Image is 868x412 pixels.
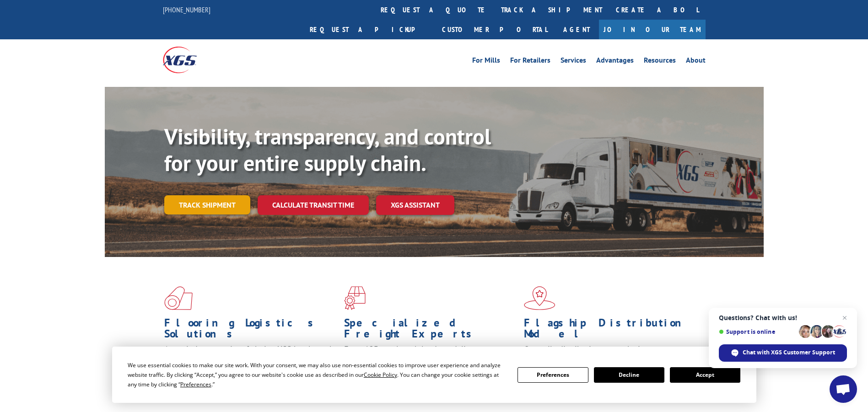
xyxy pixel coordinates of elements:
span: As an industry carrier of choice, XGS has brought innovation and dedication to flooring logistics... [164,344,337,376]
a: Customer Portal [435,20,554,39]
p: From 123 overlength loads to delicate cargo, our experienced staff knows the best way to move you... [344,344,517,385]
a: For Retailers [510,57,550,67]
span: Questions? Chat with us! [719,314,847,321]
div: We use essential cookies to make our site work. With your consent, we may also use non-essential ... [128,360,507,389]
button: Accept [670,367,740,383]
a: About [686,57,706,67]
h1: Flagship Distribution Model [524,317,697,344]
span: Preferences [180,380,211,388]
h1: Specialized Freight Experts [344,317,517,344]
button: Preferences [518,367,588,383]
span: Our agile distribution network gives you nationwide inventory management on demand. [524,344,692,365]
a: Track shipment [164,195,250,214]
div: Cookie Consent Prompt [112,347,756,403]
h1: Flooring Logistics Solutions [164,317,337,344]
a: Calculate transit time [258,195,369,215]
img: xgs-icon-flagship-distribution-model-red [524,286,555,310]
a: For Mills [472,57,500,67]
a: [PHONE_NUMBER] [163,5,210,14]
button: Decline [594,367,664,383]
a: XGS ASSISTANT [376,195,454,215]
span: Support is online [719,328,796,335]
a: Agent [554,20,599,39]
span: Chat with XGS Customer Support [743,348,835,357]
b: Visibility, transparency, and control for your entire supply chain. [164,122,491,177]
a: Join Our Team [599,20,706,39]
img: xgs-icon-focused-on-flooring-red [344,286,366,310]
a: Open chat [830,375,857,403]
a: Services [561,57,586,67]
img: xgs-icon-total-supply-chain-intelligence-red [164,286,193,310]
a: Resources [644,57,676,67]
a: Advantages [596,57,634,67]
span: Chat with XGS Customer Support [719,344,847,362]
a: Request a pickup [303,20,435,39]
span: Cookie Policy [364,371,397,379]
